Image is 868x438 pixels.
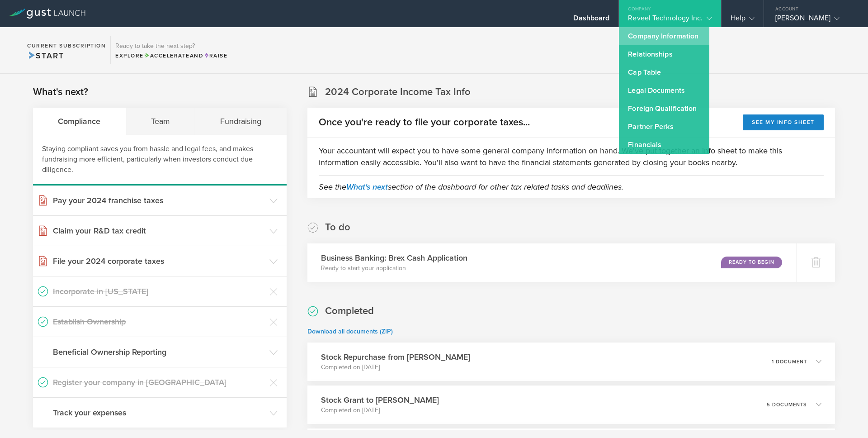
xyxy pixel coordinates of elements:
h3: Claim your R&D tax credit [53,225,265,237]
p: 1 document [772,359,807,364]
h2: Completed [325,305,374,318]
a: Download all documents (ZIP) [307,328,393,335]
a: What's next [346,182,388,192]
h3: Stock Grant to [PERSON_NAME] [321,394,439,406]
span: Accelerate [144,52,190,59]
span: Raise [203,52,227,59]
button: See my info sheet [743,114,824,130]
div: Help [731,14,755,27]
h3: Incorporate in [US_STATE] [53,286,265,297]
h3: Ready to take the next step? [115,43,227,49]
div: Dashboard [573,14,609,27]
div: Staying compliant saves you from hassle and legal fees, and makes fundraising more efficient, par... [33,135,287,186]
span: and [144,52,204,59]
h2: Once you're ready to file your corporate taxes... [319,116,530,129]
h3: Stock Repurchase from [PERSON_NAME] [321,351,470,363]
div: Reveel Technology Inc. [628,14,712,27]
p: Ready to start your application [321,264,467,273]
h3: Track your expenses [53,407,265,419]
div: Ready to Begin [721,257,782,268]
h3: Business Banking: Brex Cash Application [321,252,467,264]
div: Ready to take the next step?ExploreAccelerateandRaise [110,36,232,64]
p: 5 documents [767,402,807,407]
h2: Current Subscription [27,43,106,48]
em: See the section of the dashboard for other tax related tasks and deadlines. [319,182,623,192]
div: Business Banking: Brex Cash ApplicationReady to start your applicationReady to Begin [307,243,797,282]
h2: What's next? [33,86,88,99]
div: Compliance [33,108,126,135]
span: Start [27,51,64,61]
h3: File your 2024 corporate taxes [53,255,265,267]
p: Completed on [DATE] [321,406,439,415]
div: Fundraising [195,108,287,135]
p: Completed on [DATE] [321,363,470,372]
p: Your accountant will expect you to have some general company information on hand. We've put toget... [319,145,824,168]
h3: Register your company in [GEOGRAPHIC_DATA] [53,376,265,388]
div: Team [126,108,196,135]
div: Explore [115,52,227,60]
h2: To do [325,221,350,234]
h2: 2024 Corporate Income Tax Info [325,86,471,99]
h3: Establish Ownership [53,316,265,328]
h3: Pay your 2024 franchise taxes [53,195,265,206]
div: [PERSON_NAME] [775,14,852,27]
h3: Beneficial Ownership Reporting [53,346,265,358]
